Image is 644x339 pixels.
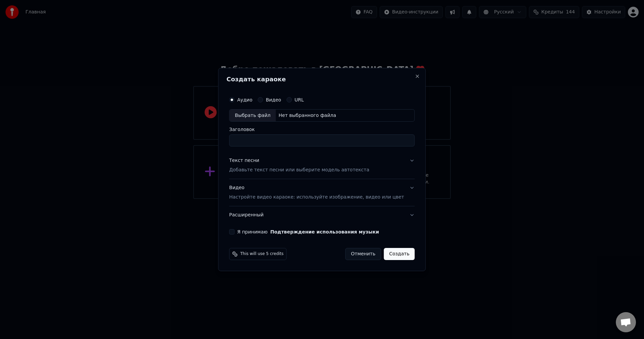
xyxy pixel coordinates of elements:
[237,97,252,102] label: Аудио
[266,97,281,102] label: Видео
[229,158,259,164] div: Текст песни
[229,110,276,122] div: Выбрать файл
[229,179,415,206] button: ВидеоНастройте видео караоке: используйте изображение, видео или цвет
[229,167,369,174] p: Добавьте текст песни или выберите модель автотекста
[237,229,379,234] label: Я принимаю
[229,127,415,132] label: Заголовок
[384,248,415,260] button: Создать
[229,194,404,201] p: Настройте видео караоке: используйте изображение, видео или цвет
[226,76,417,82] h2: Создать караоке
[229,152,415,179] button: Текст песниДобавьте текст песни или выберите модель автотекста
[229,206,415,224] button: Расширенный
[240,251,283,257] span: This will use 5 credits
[270,229,379,234] button: Я принимаю
[294,97,304,102] label: URL
[345,248,381,260] button: Отменить
[276,112,339,119] div: Нет выбранного файла
[229,185,404,201] div: Видео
